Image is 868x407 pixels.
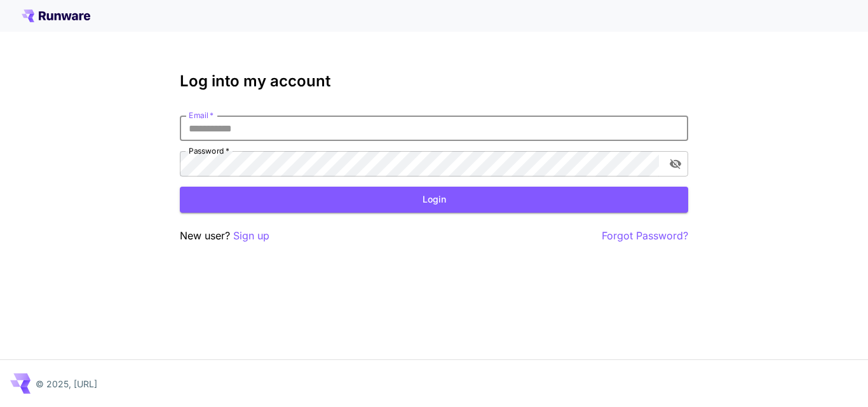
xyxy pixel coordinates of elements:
label: Email [189,110,214,121]
button: Sign up [233,228,269,244]
button: Forgot Password? [602,228,688,244]
button: toggle password visibility [664,152,687,175]
label: Password [189,145,229,156]
p: © 2025, [URL] [36,377,97,390]
h3: Log into my account [180,72,688,90]
p: New user? [180,228,269,244]
button: Login [180,187,688,213]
